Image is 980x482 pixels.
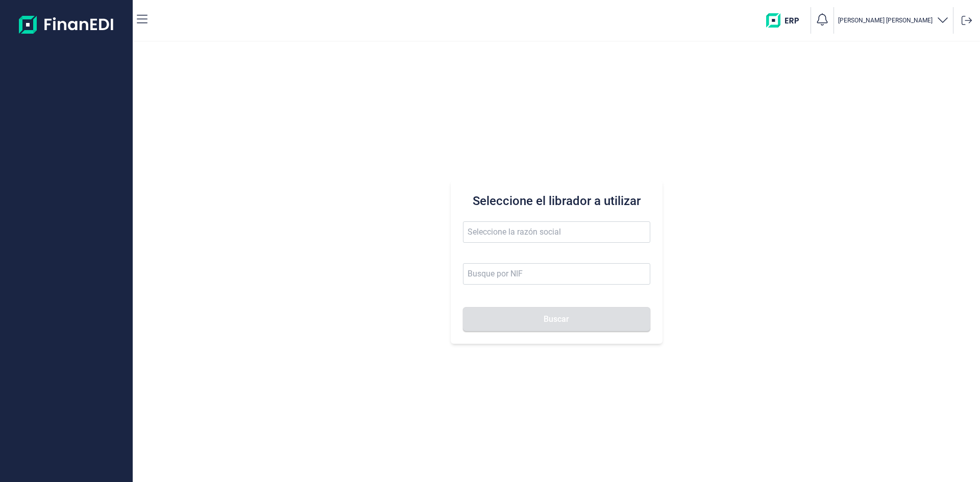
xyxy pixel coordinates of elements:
[463,193,650,209] h3: Seleccione el librador a utilizar
[19,8,114,41] img: Logo de aplicación
[463,221,650,243] input: Seleccione la razón social
[463,263,650,285] input: Busque por NIF
[463,307,650,332] button: Buscar
[838,13,949,28] button: [PERSON_NAME] [PERSON_NAME]
[838,16,933,24] p: [PERSON_NAME] [PERSON_NAME]
[766,13,806,28] img: erp
[544,315,569,323] span: Buscar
